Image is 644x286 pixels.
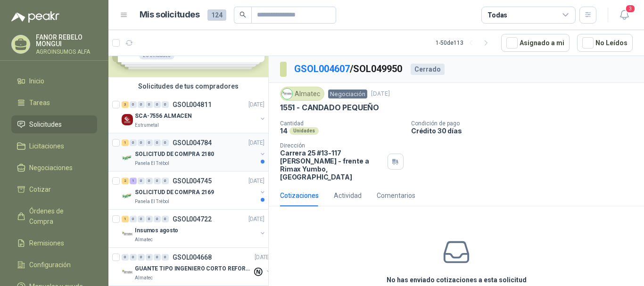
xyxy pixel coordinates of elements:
a: Remisiones [11,234,97,252]
div: 2 [122,178,129,184]
p: SOLICITUD DE COMPRA 2169 [135,188,214,197]
p: Panela El Trébol [135,198,169,205]
div: Cerrado [411,64,445,75]
img: Company Logo [122,267,133,278]
p: 14 [280,127,288,135]
button: No Leídos [577,34,633,52]
a: Licitaciones [11,137,97,155]
span: Remisiones [29,238,64,248]
a: 1 0 0 0 0 0 GSOL004722[DATE] Company LogoInsumos agostoAlmatec [122,213,266,244]
div: 0 [154,101,161,108]
p: Crédito 30 días [411,127,640,135]
a: Cotizar [11,180,97,198]
a: Negociaciones [11,159,97,177]
p: Cantidad [280,120,404,127]
p: Dirección [280,142,384,149]
div: Comentarios [377,190,415,201]
div: 0 [138,139,145,146]
div: 0 [146,139,153,146]
div: 0 [146,216,153,222]
h1: Mis solicitudes [140,8,200,22]
div: 0 [138,178,145,184]
button: Asignado a mi [501,34,570,52]
p: Condición de pago [411,120,640,127]
img: Company Logo [122,229,133,240]
a: GSOL004607 [294,63,350,74]
div: 0 [154,139,161,146]
div: 0 [146,254,153,261]
div: Unidades [289,127,319,135]
p: GUANTE TIPO INGENIERO CORTO REFORZADO [135,264,252,273]
p: AGROINSUMOS ALFA [36,49,97,55]
span: Solicitudes [29,119,62,130]
p: Carrera 25 #13-117 [PERSON_NAME] - frente a Rimax Yumbo , [GEOGRAPHIC_DATA] [280,149,384,181]
span: Cotizar [29,184,51,195]
img: Company Logo [122,152,133,163]
p: [DATE] [255,253,271,262]
div: 0 [138,216,145,222]
p: GSOL004745 [173,178,212,184]
a: Tareas [11,94,97,112]
p: Almatec [135,274,153,282]
div: 0 [130,101,137,108]
span: Inicio [29,76,44,86]
p: FANOR REBELO MONGUI [36,34,97,47]
p: Insumos agosto [135,226,178,235]
div: Almatec [280,87,324,101]
div: 0 [154,216,161,222]
span: search [239,11,246,18]
p: [DATE] [248,215,264,224]
div: 1 [122,139,129,146]
p: GSOL004811 [173,101,212,108]
span: Tareas [29,98,50,108]
div: 0 [162,178,169,184]
div: 1 [122,216,129,222]
p: [DATE] [371,90,390,98]
a: Órdenes de Compra [11,202,97,230]
a: Negociación [328,90,367,98]
span: 124 [207,9,226,21]
div: Solicitudes de tus compradores [108,77,268,95]
span: Negociación [328,90,367,98]
a: Solicitudes [11,115,97,133]
a: Configuración [11,256,97,274]
p: / SOL049950 [294,62,403,76]
div: 0 [162,101,169,108]
img: Company Logo [122,114,133,125]
p: Estrumetal [135,122,159,129]
div: Actividad [334,190,362,201]
p: Panela El Trébol [135,160,169,167]
a: 0 0 0 0 0 0 GSOL004668[DATE] Company LogoGUANTE TIPO INGENIERO CORTO REFORZADOAlmatec [122,252,272,282]
div: 0 [146,101,153,108]
div: 1 [130,178,137,184]
p: SCA-7556 ALMACEN [135,112,192,121]
p: 1551 - CANDADO PEQUEÑO [280,103,379,113]
div: 0 [138,101,145,108]
img: Logo peakr [11,11,59,23]
div: Cotizaciones [280,190,319,201]
h3: No has enviado cotizaciones a esta solicitud [387,275,527,285]
a: 3 0 0 0 0 0 GSOL004811[DATE] Company LogoSCA-7556 ALMACENEstrumetal [122,99,266,129]
div: 0 [162,254,169,261]
p: [DATE] [248,139,264,147]
span: 3 [625,4,636,13]
div: 0 [122,254,129,261]
p: GSOL004784 [173,139,212,146]
span: Licitaciones [29,141,64,151]
a: Inicio [11,72,97,90]
div: Todas [487,10,507,20]
p: [DATE] [248,177,264,186]
span: Negociaciones [29,163,73,173]
a: 1 0 0 0 0 0 GSOL004784[DATE] Company LogoSOLICITUD DE COMPRA 2180Panela El Trébol [122,137,266,167]
span: Órdenes de Compra [29,206,88,227]
img: Company Logo [282,89,292,99]
div: 3 [122,101,129,108]
button: 3 [616,7,633,24]
div: 0 [138,254,145,261]
div: 0 [162,139,169,146]
div: 0 [130,254,137,261]
div: 0 [154,254,161,261]
p: Almatec [135,236,153,244]
p: GSOL004668 [173,254,212,261]
div: 1 - 50 de 113 [436,35,494,50]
